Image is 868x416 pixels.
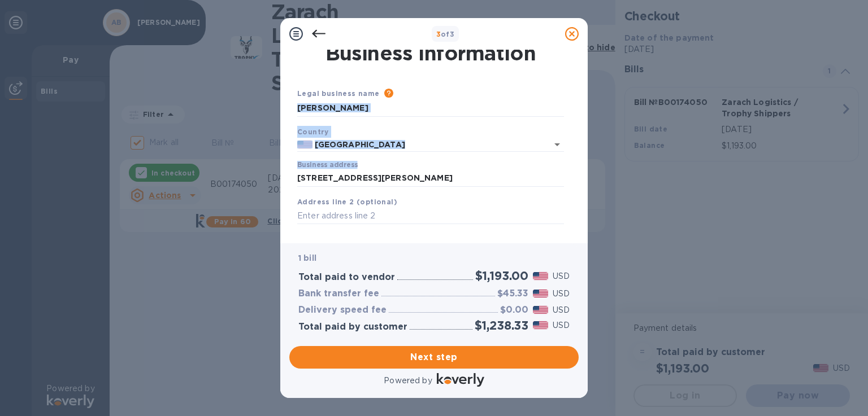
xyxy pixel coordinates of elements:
p: USD [553,270,570,282]
p: USD [553,319,570,331]
input: Enter address [297,170,564,187]
p: Powered by [384,375,432,387]
p: USD [553,304,570,316]
img: USD [533,272,548,280]
p: USD [553,288,570,300]
label: Business address [297,162,358,169]
button: Open [549,137,565,152]
img: USD [533,290,548,297]
input: Select country [313,138,532,152]
h3: Bank transfer fee [298,288,379,299]
img: USD [533,306,548,314]
h3: $45.33 [497,288,528,299]
h1: Business Information [295,41,566,65]
b: Legal business name [297,89,380,98]
button: Next step [289,346,579,369]
h2: $1,193.00 [475,269,528,283]
b: Country [297,128,329,136]
h3: Total paid to vendor [298,272,395,283]
input: Enter address line 2 [297,208,564,225]
h3: Delivery speed fee [298,305,387,316]
h3: Total paid by customer [298,322,407,332]
img: USD [533,321,548,329]
span: Next step [298,351,570,364]
b: 1 bill [298,253,316,262]
h2: $1,238.33 [475,318,528,332]
input: Enter legal business name [297,100,564,117]
img: US [297,141,313,148]
h3: $0.00 [500,305,528,316]
span: 3 [436,30,441,38]
img: Logo [437,373,484,387]
b: of 3 [436,30,455,38]
b: Address line 2 (optional) [297,198,397,206]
